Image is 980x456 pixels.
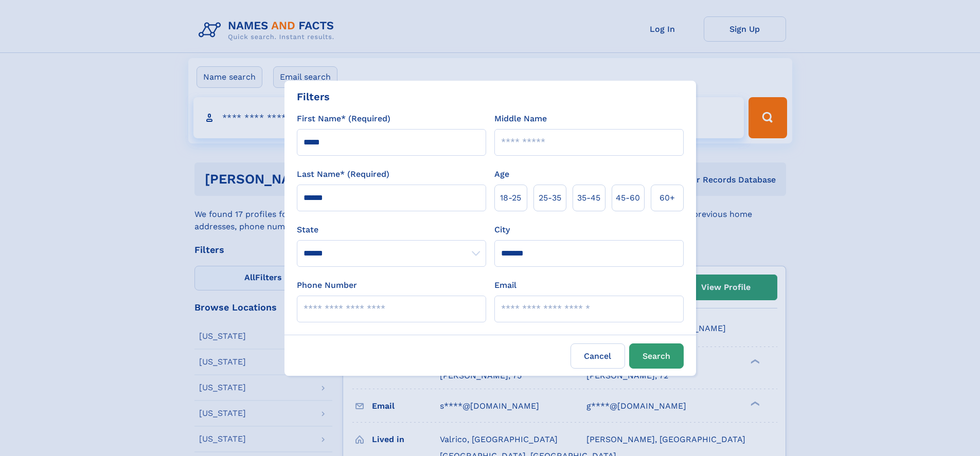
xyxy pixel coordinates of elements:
span: 25‑35 [539,192,561,204]
label: Phone Number [297,279,357,291]
label: Last Name* (Required) [297,168,389,180]
label: Cancel [571,343,625,369]
span: 60+ [660,192,675,204]
label: City [494,224,510,236]
button: Search [629,343,684,369]
label: Email [494,279,516,291]
span: 45‑60 [616,192,640,204]
div: Filters [297,89,330,104]
span: 35‑45 [577,192,600,204]
label: Middle Name [494,113,547,125]
label: State [297,224,486,236]
label: Age [494,168,509,180]
span: 18‑25 [500,192,521,204]
label: First Name* (Required) [297,113,390,125]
